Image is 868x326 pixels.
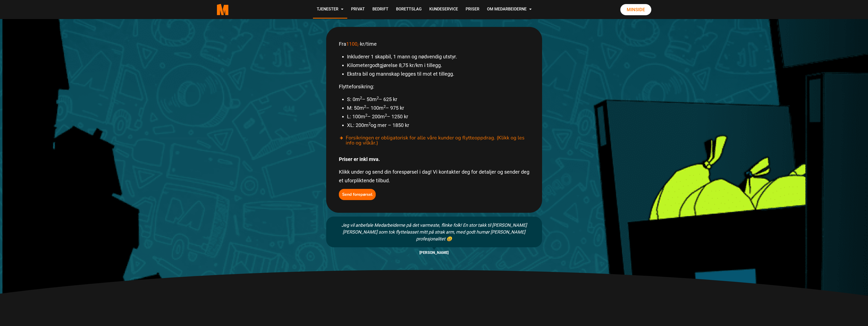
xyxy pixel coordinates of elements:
div: Forsikringen er obligatorisk for alle våre kunder og flytteoppdrag. (Klikk og les info og vilkår.) [339,134,529,147]
span: [PERSON_NAME] [419,250,449,255]
sup: 2 [385,113,387,118]
sup: 2 [364,104,366,109]
span: 1100,- [346,41,360,47]
div: Jeg vil anbefale Medarbeiderne på det varmeste, flinke folk! En stor takk til [PERSON_NAME] [PERS... [326,217,542,247]
a: Privat [347,1,369,19]
a: Bedrift [369,1,392,19]
a: Om Medarbeiderne [483,1,535,19]
a: Borettslag [392,1,425,19]
sup: 2 [369,122,371,126]
sup: 2 [377,96,379,100]
strong: Priser er inkl mva. [339,156,380,162]
li: S: 0m – 50m – 625 kr [347,95,529,104]
li: XL: 200m og mer – 1850 kr [347,121,529,129]
sup: 2 [384,104,386,109]
li: Kilometergodtgjørelse 8,75 kr/km i tillegg. [347,61,529,70]
a: Kundeservice [425,1,462,19]
li: Ekstra bil og mannskap legges til mot et tillegg. [347,70,529,78]
a: Minside [620,4,651,15]
sup: 2 [360,96,362,100]
li: L: 100m – 200m – 1250 kr [347,112,529,121]
b: Send forepørsel [342,192,372,197]
p: Fra kr/time [339,40,529,48]
li: Inkluderer 1 skapbil, 1 mann og nødvendig utstyr. [347,52,529,61]
a: Priser [462,1,483,19]
a: Tjenester [313,1,347,19]
sup: 2 [365,113,367,118]
button: Send forepørsel [339,189,376,200]
p: Klikk under og send din forespørsel i dag! Vi kontakter deg for detaljer og sender deg et uforpli... [339,168,529,185]
li: M: 50m – 100m – 975 kr [347,104,529,112]
p: Flytteforsikring: [339,82,529,91]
